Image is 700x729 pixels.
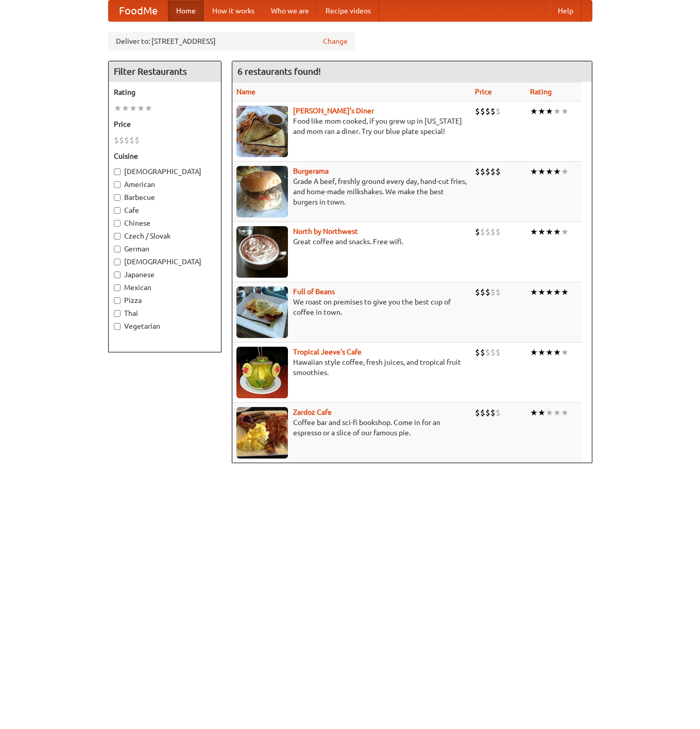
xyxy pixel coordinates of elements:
[545,286,553,298] li: ★
[114,134,119,146] li: $
[236,88,255,96] a: Name
[550,1,582,21] a: Help
[236,236,467,247] p: Great coffee and snacks. Free wifi.
[236,407,288,459] img: zardoz.jpg
[553,347,561,358] li: ★
[475,347,480,358] li: $
[263,1,317,21] a: Who we are
[485,407,490,418] li: $
[475,226,480,238] li: $
[109,61,221,82] h4: Filter Restaurants
[114,244,216,254] label: German
[538,166,545,177] li: ★
[530,106,538,117] li: ★
[496,407,501,418] li: $
[490,226,496,238] li: $
[114,308,216,318] label: Thai
[114,220,121,227] input: Chinese
[114,194,121,201] input: Barbecue
[236,116,467,137] p: Food like mom cooked, if you grew up in [US_STATE] and mom ran a diner. Try our blue plate special!
[561,166,569,177] li: ★
[114,166,216,177] label: [DEMOGRAPHIC_DATA]
[490,106,496,117] li: $
[122,103,129,114] li: ★
[114,310,121,317] input: Thai
[293,167,329,175] b: Burgerama
[496,347,501,358] li: $
[236,106,288,157] img: sallys.jpg
[485,106,490,117] li: $
[293,227,358,235] a: North by Northwest
[114,272,121,278] input: Japanese
[496,166,501,177] li: $
[237,66,321,76] ng-pluralize: 6 restaurants found!
[114,119,216,129] h5: Price
[485,286,490,298] li: $
[236,166,288,217] img: burgerama.jpg
[530,226,538,238] li: ★
[236,347,288,398] img: jeeves.jpg
[114,168,121,175] input: [DEMOGRAPHIC_DATA]
[530,88,552,96] a: Rating
[293,408,332,416] b: Zardoz Cafe
[496,226,501,238] li: $
[490,286,496,298] li: $
[545,347,553,358] li: ★
[480,407,485,418] li: $
[114,218,216,228] label: Chinese
[168,1,204,21] a: Home
[114,323,121,330] input: Vegetarian
[317,1,379,21] a: Recipe videos
[475,88,492,96] a: Price
[114,246,121,252] input: German
[293,107,374,115] a: [PERSON_NAME]'s Diner
[134,134,140,146] li: $
[129,134,134,146] li: $
[114,269,216,280] label: Japanese
[480,347,485,358] li: $
[480,166,485,177] li: $
[538,106,545,117] li: ★
[236,357,467,378] p: Hawaiian style coffee, fresh juices, and tropical fruit smoothies.
[538,286,545,298] li: ★
[538,407,545,418] li: ★
[475,286,480,298] li: $
[114,207,121,214] input: Cafe
[119,134,124,146] li: $
[485,226,490,238] li: $
[545,166,553,177] li: ★
[475,166,480,177] li: $
[114,282,216,293] label: Mexican
[114,257,216,267] label: [DEMOGRAPHIC_DATA]
[108,32,355,50] div: Deliver to: [STREET_ADDRESS]
[530,166,538,177] li: ★
[530,347,538,358] li: ★
[114,284,121,291] input: Mexican
[114,259,121,265] input: [DEMOGRAPHIC_DATA]
[485,347,490,358] li: $
[114,205,216,215] label: Cafe
[129,103,137,114] li: ★
[124,134,129,146] li: $
[553,407,561,418] li: ★
[293,348,362,356] a: Tropical Jeeve's Cafe
[480,226,485,238] li: $
[561,347,569,358] li: ★
[114,231,216,241] label: Czech / Slovak
[490,407,496,418] li: $
[114,151,216,161] h5: Cuisine
[475,407,480,418] li: $
[545,226,553,238] li: ★
[293,287,335,296] b: Full of Beans
[236,417,467,438] p: Coffee bar and sci-fi bookshop. Come in for an espresso or a slice of our famous pie.
[236,297,467,317] p: We roast on premises to give you the best cup of coffee in town.
[538,347,545,358] li: ★
[236,176,467,207] p: Grade A beef, freshly ground every day, hand-cut fries, and home-made milkshakes. We make the bes...
[114,321,216,331] label: Vegetarian
[490,347,496,358] li: $
[530,286,538,298] li: ★
[553,166,561,177] li: ★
